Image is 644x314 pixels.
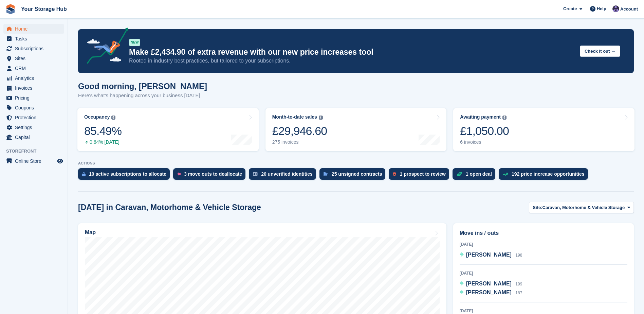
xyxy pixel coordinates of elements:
span: CRM [15,64,56,73]
span: Tasks [15,34,56,43]
span: Help [597,5,606,12]
div: 85.49% [84,124,122,138]
img: price_increase_opportunities-93ffe204e8149a01c8c9dc8f82e8f89637d9d84a8eef4429ea346261dce0b2c0.svg [503,173,508,176]
img: deal-1b604bf984904fb50ccaf53a9ad4b4a5d6e5aea283cecdc64d6e3604feb123c2.svg [457,172,462,176]
a: 20 unverified identities [249,168,319,183]
img: icon-info-grey-7440780725fd019a000dd9b08b2336e03edf1995a4989e88bcd33f0948082b44.svg [319,116,323,120]
button: Check it out → [580,46,620,57]
a: menu [3,54,64,63]
a: menu [3,93,64,103]
a: 1 prospect to review [389,168,452,183]
div: [DATE] [460,241,627,247]
div: Awaiting payment [460,114,501,120]
a: Awaiting payment £1,050.00 6 invoices [453,108,634,151]
a: Preview store [56,157,64,165]
a: 1 open deal [453,168,499,183]
span: Home [15,24,56,34]
h2: Map [85,229,96,235]
h2: [DATE] in Caravan, Motorhome & Vehicle Storage [78,203,261,212]
a: menu [3,133,64,142]
span: Pricing [15,93,56,103]
span: [PERSON_NAME] [466,252,512,258]
div: [DATE] [460,308,627,314]
a: menu [3,103,64,112]
button: Site: Caravan, Motorhome & Vehicle Storage [529,202,634,213]
a: menu [3,24,64,34]
p: Make £2,434.90 of extra revenue with our new price increases tool [129,47,574,57]
img: verify_identity-adf6edd0f0f0b5bbfe63781bf79b02c33cf7c696d77639b501bdc392416b5a36.svg [253,172,258,176]
img: prospect-51fa495bee0391a8d652442698ab0144808aea92771e9ea1ae160a38d050c398.svg [393,172,396,176]
img: move_outs_to_deallocate_icon-f764333ba52eb49d3ac5e1228854f67142a1ed5810a6f6cc68b1a99e826820c5.svg [177,172,181,176]
span: Invoices [15,83,56,93]
div: 1 prospect to review [400,171,445,177]
div: 0.64% [DATE] [84,139,122,145]
a: menu [3,73,64,83]
span: Protection [15,113,56,122]
p: Rooted in industry best practices, but tailored to your subscriptions. [129,57,574,65]
a: menu [3,83,64,93]
span: Online Store [15,156,56,166]
div: 275 invoices [272,139,327,145]
div: 3 move outs to deallocate [184,171,242,177]
div: 192 price increase opportunities [512,171,585,177]
a: menu [3,44,64,53]
a: Month-to-date sales £29,946.60 275 invoices [265,108,447,151]
span: Account [620,6,638,13]
a: Occupancy 85.49% 0.64% [DATE] [77,108,259,151]
a: 10 active subscriptions to allocate [78,168,173,183]
div: [DATE] [460,270,627,276]
h2: Move ins / outs [460,229,627,237]
div: NEW [129,39,140,46]
span: 199 [515,282,522,286]
span: Sites [15,54,56,63]
div: 25 unsigned contracts [332,171,382,177]
span: Storefront [6,148,68,155]
div: 6 invoices [460,139,509,145]
span: Capital [15,133,56,142]
span: 198 [515,253,522,258]
a: 25 unsigned contracts [319,168,389,183]
a: [PERSON_NAME] 198 [460,251,522,260]
span: [PERSON_NAME] [466,290,512,295]
div: Month-to-date sales [272,114,317,120]
p: ACTIONS [78,161,634,165]
span: Create [563,5,577,12]
a: 192 price increase opportunities [499,168,591,183]
span: Coupons [15,103,56,112]
a: menu [3,34,64,43]
img: icon-info-grey-7440780725fd019a000dd9b08b2336e03edf1995a4989e88bcd33f0948082b44.svg [111,116,115,120]
img: Liam Beddard [612,5,619,12]
a: menu [3,156,64,166]
a: [PERSON_NAME] 187 [460,289,522,297]
a: menu [3,64,64,73]
span: Settings [15,123,56,132]
p: Here's what's happening across your business [DATE] [78,92,207,100]
span: Site: [533,204,542,211]
div: £29,946.60 [272,124,327,138]
a: menu [3,123,64,132]
div: 1 open deal [466,171,492,177]
a: [PERSON_NAME] 199 [460,280,522,289]
img: icon-info-grey-7440780725fd019a000dd9b08b2336e03edf1995a4989e88bcd33f0948082b44.svg [502,116,507,120]
span: [PERSON_NAME] [466,281,512,286]
div: 20 unverified identities [261,171,313,177]
a: menu [3,113,64,122]
span: Subscriptions [15,44,56,53]
span: Analytics [15,73,56,83]
div: 10 active subscriptions to allocate [89,171,166,177]
span: 187 [515,291,522,295]
span: Caravan, Motorhome & Vehicle Storage [542,204,625,211]
img: stora-icon-8386f47178a22dfd0bd8f6a31ec36ba5ce8667c1dd55bd0f319d3a0aa187defe.svg [5,4,16,14]
div: £1,050.00 [460,124,509,138]
img: contract_signature_icon-13c848040528278c33f63329250d36e43548de30e8caae1d1a13099fd9432cc5.svg [324,172,328,176]
a: 3 move outs to deallocate [173,168,249,183]
div: Occupancy [84,114,110,120]
a: Your Storage Hub [18,3,70,15]
img: price-adjustments-announcement-icon-8257ccfd72463d97f412b2fc003d46551f7dbcb40ab6d574587a9cd5c0d94... [81,28,129,66]
img: active_subscription_to_allocate_icon-d502201f5373d7db506a760aba3b589e785aa758c864c3986d89f69b8ff3... [82,172,86,176]
h1: Good morning, [PERSON_NAME] [78,82,207,91]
